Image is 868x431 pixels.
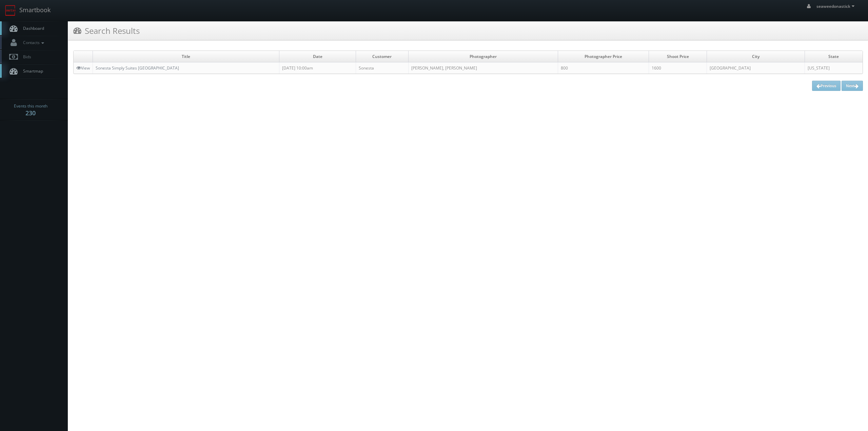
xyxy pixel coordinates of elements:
td: [US_STATE] [805,62,863,74]
td: Title [93,51,279,62]
td: [PERSON_NAME], [PERSON_NAME] [408,62,558,74]
td: [GEOGRAPHIC_DATA] [707,62,805,74]
td: Shoot Price [649,51,707,62]
td: 1600 [649,62,707,74]
span: seaweedonastick [816,3,856,9]
span: Bids [20,54,31,60]
span: Contacts [20,40,46,45]
strong: 230 [25,109,36,117]
td: Date [279,51,356,62]
td: Customer [356,51,408,62]
td: Photographer [408,51,558,62]
span: Events this month [14,103,47,110]
td: City [707,51,805,62]
td: Sonesta [356,62,408,74]
td: State [805,51,863,62]
td: 800 [558,62,649,74]
td: Photographer Price [558,51,649,62]
h3: Search Results [73,25,140,37]
td: [DATE] 10:00am [279,62,356,74]
span: Dashboard [20,25,44,31]
a: View [76,65,90,71]
img: smartbook-logo.png [5,5,16,16]
a: Sonesta Simply Suites [GEOGRAPHIC_DATA] [96,65,179,71]
span: Smartmap [20,68,43,74]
